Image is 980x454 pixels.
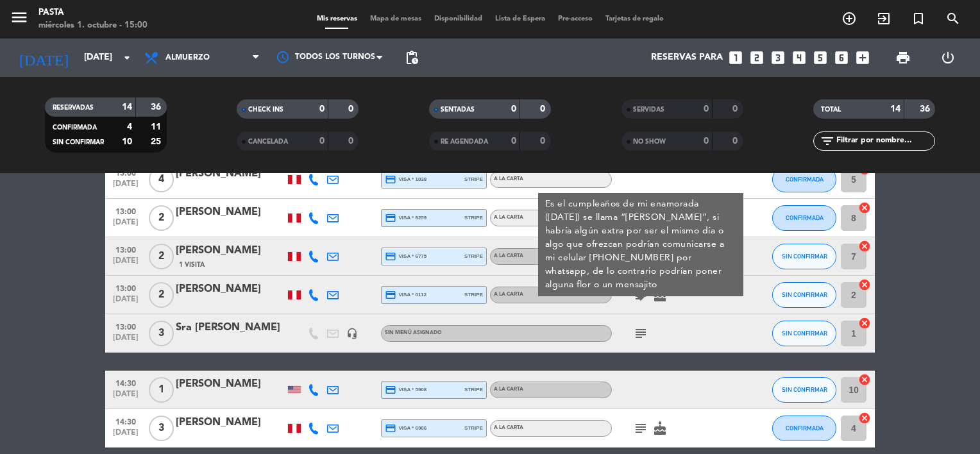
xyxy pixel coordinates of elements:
[772,377,836,403] button: SIN CONFIRMAR
[464,252,483,260] span: stripe
[110,428,142,443] span: [DATE]
[348,137,356,146] strong: 0
[770,49,786,66] i: looks_3
[633,139,666,145] span: NO SHOW
[652,421,668,436] i: cake
[791,49,807,66] i: looks_4
[835,134,934,148] input: Filtrar por nombre...
[110,203,142,218] span: 13:00
[110,280,142,295] span: 13:00
[633,106,664,113] span: SERVIDAS
[149,416,174,441] span: 3
[748,49,765,66] i: looks_two
[782,253,827,260] span: SIN CONFIRMAR
[110,256,142,271] span: [DATE]
[38,19,148,32] div: miércoles 1. octubre - 15:00
[552,15,599,22] span: Pre-acceso
[404,50,419,65] span: pending_actions
[704,105,709,113] strong: 0
[385,289,427,301] span: visa * 0112
[385,423,396,434] i: credit_card
[385,251,396,262] i: credit_card
[599,15,670,22] span: Tarjetas de regalo
[176,319,285,336] div: Sra [PERSON_NAME]
[540,105,548,113] strong: 0
[149,282,174,308] span: 2
[890,105,900,113] strong: 14
[545,198,737,292] div: Es el cumpleaños de mi enamorada ([DATE]) se llama “[PERSON_NAME]”, si habría algún extra por ser...
[925,38,970,77] div: LOG OUT
[821,106,841,113] span: TOTAL
[858,412,871,425] i: cancel
[464,290,483,299] span: stripe
[110,218,142,233] span: [DATE]
[895,50,911,65] span: print
[149,321,174,346] span: 3
[149,167,174,192] span: 4
[385,174,396,185] i: credit_card
[727,49,744,66] i: looks_one
[149,244,174,269] span: 2
[494,425,523,430] span: A la carta
[385,384,427,396] span: visa * 5908
[385,330,442,335] span: Sin menú asignado
[176,165,285,182] div: [PERSON_NAME]
[364,15,428,22] span: Mapa de mesas
[10,44,78,72] i: [DATE]
[858,201,871,214] i: cancel
[782,386,827,393] span: SIN CONFIRMAR
[911,11,926,26] i: turned_in_not
[511,105,516,113] strong: 0
[179,260,205,270] span: 1 Visita
[772,282,836,308] button: SIN CONFIRMAR
[346,328,358,339] i: headset_mic
[732,105,740,113] strong: 0
[176,376,285,392] div: [PERSON_NAME]
[53,105,94,111] span: RESERVADAS
[319,137,325,146] strong: 0
[876,11,891,26] i: exit_to_app
[833,49,850,66] i: looks_6
[464,175,483,183] span: stripe
[385,384,396,396] i: credit_card
[704,137,709,146] strong: 0
[348,105,356,113] strong: 0
[38,6,148,19] div: Pasta
[110,242,142,256] span: 13:00
[945,11,961,26] i: search
[858,278,871,291] i: cancel
[110,414,142,428] span: 14:30
[10,8,29,27] i: menu
[858,317,871,330] i: cancel
[441,106,475,113] span: SENTADAS
[10,8,29,31] button: menu
[651,53,723,63] span: Reservas para
[176,414,285,431] div: [PERSON_NAME]
[151,137,164,146] strong: 25
[786,176,824,183] span: CONFIRMADA
[122,137,132,146] strong: 10
[151,103,164,112] strong: 36
[540,137,548,146] strong: 0
[149,205,174,231] span: 2
[782,330,827,337] span: SIN CONFIRMAR
[786,214,824,221] span: CONFIRMADA
[494,292,523,297] span: A la carta
[385,289,396,301] i: credit_card
[248,139,288,145] span: CANCELADA
[385,212,396,224] i: credit_card
[310,15,364,22] span: Mis reservas
[772,244,836,269] button: SIN CONFIRMAR
[385,251,427,262] span: visa * 6775
[820,133,835,149] i: filter_list
[176,204,285,221] div: [PERSON_NAME]
[494,387,523,392] span: A la carta
[940,50,956,65] i: power_settings_new
[53,139,104,146] span: SIN CONFIRMAR
[319,105,325,113] strong: 0
[122,103,132,112] strong: 14
[110,333,142,348] span: [DATE]
[812,49,829,66] i: looks_5
[772,321,836,346] button: SIN CONFIRMAR
[858,240,871,253] i: cancel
